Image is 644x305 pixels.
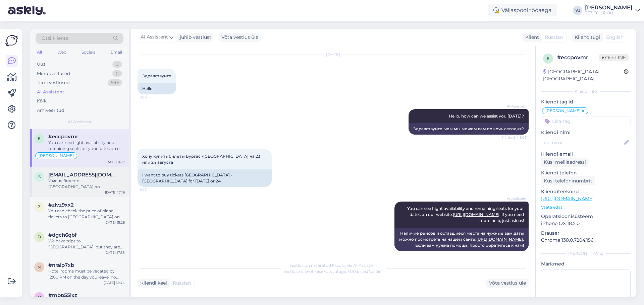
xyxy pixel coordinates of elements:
[486,279,529,288] div: Võta vestlus üle
[541,129,631,136] p: Kliendi nimi
[449,113,524,119] span: Hello, how can we assist you [DATE]?
[547,56,549,61] span: e
[42,35,68,42] span: Otsi kliente
[541,88,631,94] div: Kliendi info
[283,269,383,274] span: Vestluse ülevõtmiseks vajutage
[112,70,122,77] div: 0
[142,73,171,78] span: Здравствуйте
[541,220,631,227] p: iPhone OS 18.5.0
[138,83,176,94] div: Hello
[37,107,64,114] div: Arhiveeritud
[48,134,78,140] span: #eccpovmr
[140,187,165,192] span: 8:07
[585,5,633,10] div: [PERSON_NAME]
[37,61,45,68] div: Uus
[48,292,77,298] span: #mbp55lxz
[541,213,631,220] p: Operatsioonisüsteem
[108,79,122,86] div: 99+
[541,176,595,185] div: Küsi telefoninumbrit
[48,140,125,152] div: You can see flight availability and remaining seats for your dates on our website: [URL][DOMAIN_N...
[541,204,631,210] p: Vaata edasi ...
[36,48,43,57] div: All
[541,169,631,176] p: Kliendi telefon
[541,151,631,158] p: Kliendi email
[501,251,527,256] span: 8:07
[541,158,589,167] div: Küsi meiliaadressi
[38,204,41,209] span: z
[37,70,70,77] div: Minu vestlused
[541,250,631,256] div: [PERSON_NAME]
[138,52,529,58] div: [DATE]
[140,95,165,100] span: 8:06
[407,206,525,223] span: You can see flight availability and remaining seats for your dates on our website: . If you need ...
[585,10,633,16] div: TEZ TOUR OÜ
[138,169,272,187] div: I want to buy tickets [GEOGRAPHIC_DATA] - [GEOGRAPHIC_DATA] for [DATE] or 24
[599,54,629,61] span: Offline
[112,61,122,68] div: 0
[56,48,68,57] div: Web
[541,116,631,126] input: Lisa tag
[38,234,41,239] span: d
[394,228,529,251] div: Наличие рейсов и оставшиеся места на нужные вам даты можно посмотреть на нашем сайте: . Если вам ...
[48,268,125,280] div: Hotel rooms must be vacated by 12:00 PM on the day you leave, no matter when your flight is. Meal...
[105,160,125,165] div: [DATE] 8:07
[541,230,631,237] p: Brauser
[606,34,624,41] span: English
[38,174,41,179] span: s
[501,135,527,140] span: Nähtud ✓ 8:07
[173,280,191,287] span: Russian
[142,154,261,165] span: Хочу купить билеты Бургас -[GEOGRAPHIC_DATA] на 23 или 24 августа
[38,295,41,300] span: m
[104,250,125,255] div: [DATE] 17:33
[289,263,377,268] span: Vestlus on määratud kasutajale AI Assistent
[109,48,123,57] div: Email
[48,178,125,190] div: У меня билет с [GEOGRAPHIC_DATA] до [GEOGRAPHIC_DATA] на 20 августа,можно ли переписать билет на ...
[39,154,74,158] span: [PERSON_NAME]
[541,237,631,244] p: Chrome 138.0.7204.156
[541,98,631,105] p: Kliendi tag'id
[572,34,600,41] div: Klienditugi
[476,237,523,242] a: [URL][DOMAIN_NAME]
[177,34,211,41] div: juhib vestlust
[501,104,527,109] span: AI Assistent
[48,202,74,208] span: #zlvz9xx2
[409,123,529,135] div: Здравствуйте, чем мы можем вам помочь сегодня?
[543,68,624,82] div: [GEOGRAPHIC_DATA], [GEOGRAPHIC_DATA]
[104,220,125,225] div: [DATE] 15:26
[523,34,539,41] div: Klient
[541,188,631,195] p: Klienditeekond
[557,54,599,62] div: # eccpovmr
[138,280,167,287] div: Kliendi keel
[541,139,623,146] input: Lisa nimi
[48,262,74,268] span: #nralp7xb
[37,79,70,86] div: Tiimi vestlused
[573,6,582,15] div: VJ
[38,264,41,270] span: n
[80,48,97,57] div: Socials
[545,109,581,113] span: [PERSON_NAME]
[5,34,18,47] img: Askly Logo
[48,232,77,238] span: #dgch6qbf
[48,238,125,250] div: We have trips to [GEOGRAPHIC_DATA], but they are only available as part of a package tour for 7 o...
[346,269,383,274] i: „Võtke vestlus üle”
[488,4,557,16] div: Väljaspool tööaega
[453,212,499,217] a: [URL][DOMAIN_NAME]
[541,260,631,268] p: Märkmed
[37,98,47,104] div: Kõik
[545,34,563,41] span: Russian
[501,196,527,201] span: AI Assistent
[585,5,640,16] a: [PERSON_NAME]TEZ TOUR OÜ
[541,196,594,202] a: [URL][DOMAIN_NAME]
[104,280,125,285] div: [DATE] 18:44
[37,89,64,95] div: AI Assistent
[48,208,125,220] div: You can check the price of plane tickets to [GEOGRAPHIC_DATA] on our flight booking page: [URL][D...
[141,33,168,41] span: AI Assistent
[48,172,118,178] span: smirnovveta@gmail.com
[105,190,125,195] div: [DATE] 17:16
[68,119,92,125] span: AI Assistent
[38,136,41,141] span: e
[219,33,261,42] div: Võta vestlus üle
